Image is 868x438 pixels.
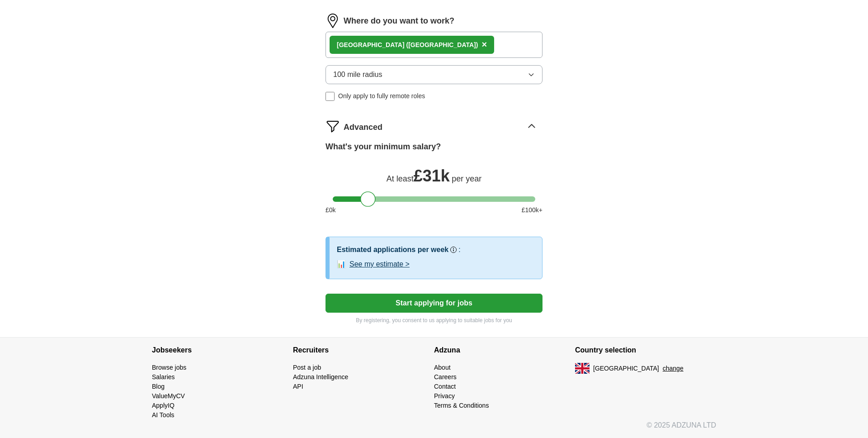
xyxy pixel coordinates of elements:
[152,411,175,419] a: AI Tools
[333,69,382,80] span: 100 mile radius
[593,364,659,373] span: [GEOGRAPHIC_DATA]
[434,392,455,400] a: Privacy
[325,205,336,215] span: £ 0 k
[293,373,348,381] a: Adzuna Intelligence
[481,38,487,52] button: ×
[293,383,303,390] a: API
[152,373,175,381] a: Salaries
[152,383,165,390] a: Blog
[325,92,335,101] input: Only apply to fully remote roles
[575,363,590,374] img: UK flag
[152,364,186,371] a: Browse jobs
[337,244,448,255] h3: Estimated applications per week
[325,14,340,28] img: location.png
[344,15,454,27] label: Where do you want to work?
[434,383,456,390] a: Contact
[344,121,382,133] span: Advanced
[434,373,457,381] a: Careers
[145,420,723,438] div: © 2025 ADZUNA LTD
[522,205,542,215] span: £ 100 k+
[434,402,489,409] a: Terms & Conditions
[325,65,542,84] button: 100 mile radius
[152,392,185,400] a: ValueMyCV
[481,39,487,49] span: ×
[387,174,414,183] span: At least
[575,338,716,363] h4: Country selection
[325,294,542,313] button: Start applying for jobs
[338,91,425,101] span: Only apply to fully remote roles
[325,119,340,133] img: filter
[663,364,684,373] button: change
[325,316,542,324] p: By registering, you consent to us applying to suitable jobs for you
[434,364,451,371] a: About
[452,174,481,183] span: per year
[337,41,405,48] strong: [GEOGRAPHIC_DATA]
[337,259,346,270] span: 📊
[325,141,441,153] label: What's your minimum salary?
[458,244,460,255] h3: :
[293,364,321,371] a: Post a job
[152,402,175,409] a: ApplyIQ
[349,259,410,270] button: See my estimate >
[406,41,478,48] span: ([GEOGRAPHIC_DATA])
[414,167,450,185] span: £ 31k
